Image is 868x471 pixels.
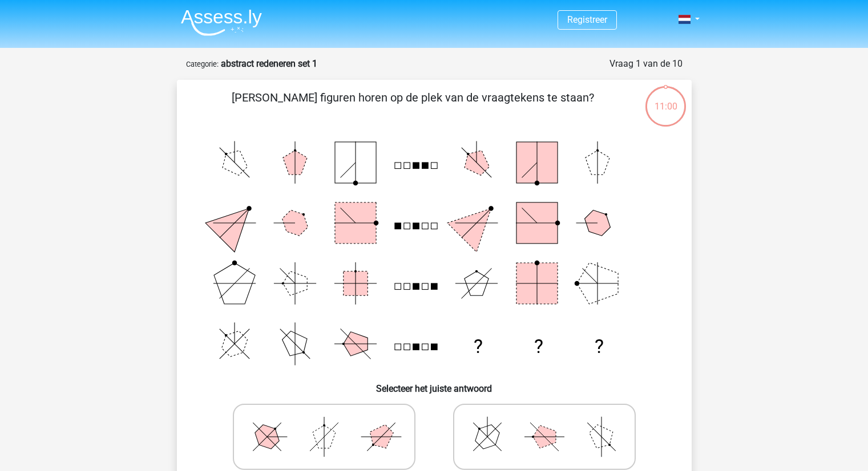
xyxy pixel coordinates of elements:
text: ? [595,335,604,358]
h6: Selecteer het juiste antwoord [195,374,673,394]
a: Registreer [567,14,607,25]
p: [PERSON_NAME] figuren horen op de plek van de vraagtekens te staan? [195,89,631,123]
text: ? [534,335,543,358]
small: Categorie: [186,60,219,68]
div: Vraag 1 van de 10 [609,57,683,71]
img: Assessly [181,9,262,36]
strong: abstract redeneren set 1 [221,58,317,69]
div: 11:00 [644,85,687,113]
text: ? [473,335,482,358]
